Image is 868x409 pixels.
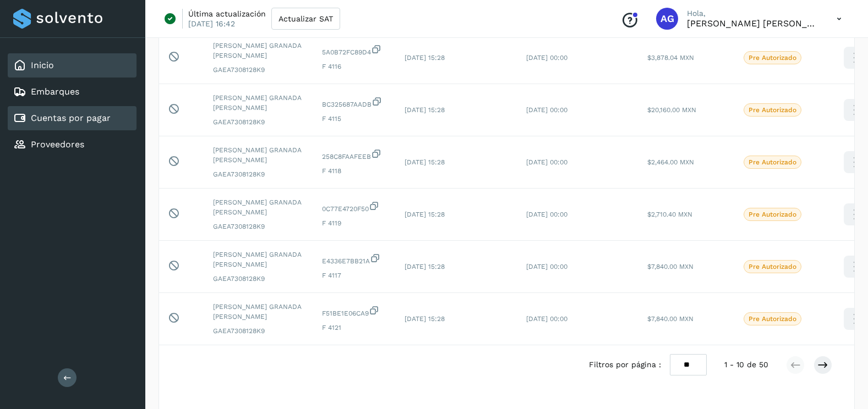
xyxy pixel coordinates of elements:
[526,54,567,62] span: [DATE] 00:00
[322,44,387,57] span: 5A0B72FC89D4
[749,211,796,218] p: Pre Autorizado
[8,53,137,78] div: Inicio
[647,54,694,62] span: $3,878.04 MXN
[526,263,567,270] span: [DATE] 00:00
[213,93,304,113] span: [PERSON_NAME] GRANADA [PERSON_NAME]
[749,263,796,270] p: Pre Autorizado
[322,62,387,71] span: F 4116
[188,9,266,19] p: Última actualización
[213,302,304,322] span: [PERSON_NAME] GRANADA [PERSON_NAME]
[213,65,304,75] span: GAEA7308128K9
[31,139,84,150] a: Proveedores
[647,211,692,218] span: $2,710.40 MXN
[405,158,445,166] span: [DATE] 15:28
[322,201,387,214] span: 0C77E4720F50
[724,359,768,371] span: 1 - 10 de 50
[526,158,567,166] span: [DATE] 00:00
[526,106,567,114] span: [DATE] 00:00
[213,41,304,60] span: [PERSON_NAME] GRANADA [PERSON_NAME]
[322,218,387,228] span: F 4119
[322,96,387,109] span: BC325687AADB
[405,211,445,218] span: [DATE] 15:28
[8,80,137,104] div: Embarques
[31,60,54,70] a: Inicio
[322,323,387,333] span: F 4121
[213,250,304,269] span: [PERSON_NAME] GRANADA [PERSON_NAME]
[405,315,445,323] span: [DATE] 15:28
[279,15,333,23] span: Actualizar SAT
[8,106,137,130] div: Cuentas por pagar
[589,359,661,371] span: Filtros por página :
[322,148,387,162] span: 258C8FAAFEEB
[749,158,796,166] p: Pre Autorizado
[647,106,696,114] span: $20,160.00 MXN
[8,132,137,157] div: Proveedores
[405,263,445,270] span: [DATE] 15:28
[687,18,819,29] p: Abigail Gonzalez Leon
[405,54,445,62] span: [DATE] 15:28
[526,315,567,323] span: [DATE] 00:00
[213,197,304,217] span: [PERSON_NAME] GRANADA [PERSON_NAME]
[526,211,567,218] span: [DATE] 00:00
[322,114,387,124] span: F 4115
[749,54,796,62] p: Pre Autorizado
[647,263,694,270] span: $7,840.00 MXN
[687,9,819,18] p: Hola,
[271,8,340,30] button: Actualizar SAT
[213,145,304,165] span: [PERSON_NAME] GRANADA [PERSON_NAME]
[31,86,79,97] a: Embarques
[31,113,111,123] a: Cuentas por pagar
[749,106,796,114] p: Pre Autorizado
[322,166,387,176] span: F 4118
[213,274,304,284] span: GAEA7308128K9
[647,315,694,323] span: $7,840.00 MXN
[322,270,387,280] span: F 4117
[213,117,304,127] span: GAEA7308128K9
[213,222,304,231] span: GAEA7308128K9
[405,106,445,114] span: [DATE] 15:28
[213,326,304,336] span: GAEA7308128K9
[322,305,387,318] span: F51BE1E06CA9
[188,19,235,29] p: [DATE] 16:42
[749,315,796,323] p: Pre Autorizado
[647,158,694,166] span: $2,464.00 MXN
[213,169,304,179] span: GAEA7308128K9
[322,253,387,266] span: E4336E7BB21A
